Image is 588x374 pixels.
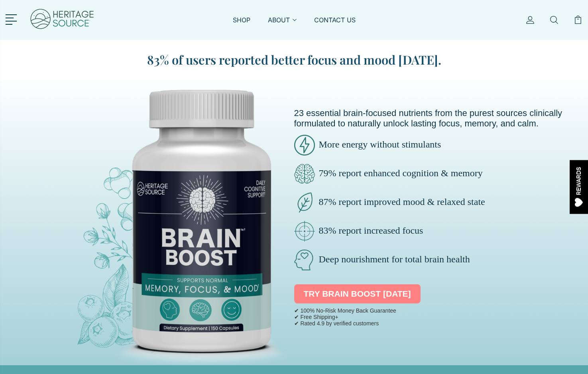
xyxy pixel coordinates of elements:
[294,221,315,242] img: brain-boost-clinically-focus.png
[294,163,315,184] img: brain-boost-clarity.png
[294,320,396,327] p: ✔ Rated 4.9 by verified customers
[29,4,95,36] img: Heritage Source
[294,307,396,314] p: ✔ 100% No-Risk Money Back Guarantee
[294,314,396,320] p: ✔ Free Shipping+
[233,16,250,34] a: SHOP
[314,16,356,34] a: CONTACT US
[294,284,421,303] a: TRY BRAIN BOOST [DATE]
[268,16,297,34] a: ABOUT
[294,250,315,270] img: brain-boost-natural.png
[294,135,315,156] img: brain-boost-energy.png
[294,278,421,305] div: TRY BRAIN BOOST [DATE]
[294,192,315,213] img: brain-boost-natural-pure.png
[115,51,474,68] blockquote: 83% of users reported better focus and mood [DATE].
